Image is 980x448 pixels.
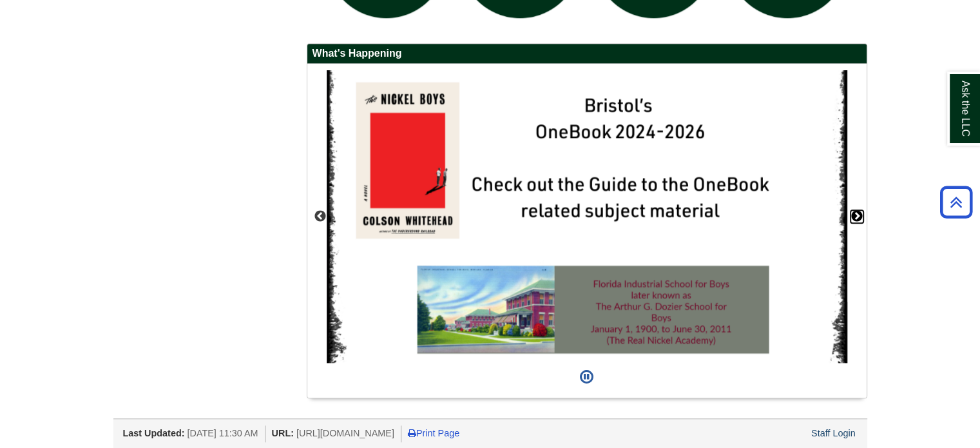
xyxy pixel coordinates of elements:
button: Previous [314,210,327,223]
a: Print Page [408,428,459,438]
span: URL: [272,428,294,438]
h2: What's Happening [307,44,867,64]
span: Last Updated: [123,428,185,438]
button: Next [850,210,863,223]
a: Back to Top [936,193,977,211]
span: [DATE] 11:30 AM [187,428,258,438]
button: Pause [576,363,597,391]
i: Print Page [408,429,416,438]
img: The Nickel Boys OneBook [327,70,847,364]
span: [URL][DOMAIN_NAME] [296,428,394,438]
a: Staff Login [811,428,856,438]
div: This box contains rotating images [327,70,847,364]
